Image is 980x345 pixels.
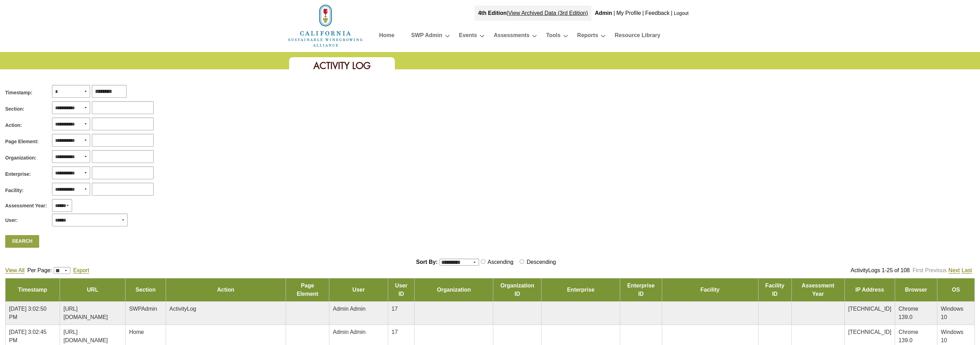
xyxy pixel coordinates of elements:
[129,329,144,335] span: Home
[925,267,947,273] a: Previous
[5,105,24,113] span: Section:
[5,267,25,274] a: View All
[541,278,620,302] td: Enterprise
[486,259,517,265] label: Ascending
[494,31,529,43] a: Assessments
[5,202,47,209] span: Assessment Year:
[63,306,108,320] span: [URL][DOMAIN_NAME]
[941,306,963,320] span: Windows 10
[5,138,38,145] span: Page Element:
[388,278,415,302] td: User ID
[287,3,364,48] img: logo_cswa2x.png
[333,306,365,312] span: Admin Admin
[5,235,39,248] a: Search
[125,278,166,302] td: Section
[546,31,560,43] a: Tools
[313,60,371,72] span: Activity Log
[674,10,689,16] a: Logout
[645,10,669,16] a: Feedback
[670,6,673,21] div: |
[912,267,923,273] a: First
[333,329,365,335] span: Admin Admin
[642,6,644,21] div: |
[525,259,559,265] label: Descending
[758,278,791,302] td: Facility ID
[329,278,388,302] td: User
[616,10,641,16] a: My Profile
[615,31,660,43] a: Resource Library
[73,267,89,274] a: Export
[577,31,598,43] a: Reports
[415,278,493,302] td: Organization
[286,278,329,302] td: Page Element
[459,31,477,43] a: Events
[613,6,616,21] div: |
[60,278,125,302] td: URL
[899,306,918,320] span: Chrome 139.0
[895,278,937,302] td: Browser
[508,10,588,16] a: View Archived Data (3rd Edition)
[620,278,662,302] td: Enterprise ID
[63,329,108,343] span: [URL][DOMAIN_NAME]
[791,278,844,302] td: Assessment Year
[166,278,286,302] td: Action
[475,6,591,21] div: |
[662,278,758,302] td: Facility
[5,171,31,178] span: Enterprise:
[948,267,960,274] a: Next
[170,306,196,312] span: ActivityLog
[844,278,895,302] td: IP Address
[6,278,60,302] td: Timestamp
[5,217,18,224] span: User:
[941,329,963,343] span: Windows 10
[5,187,24,194] span: Facility:
[27,267,52,273] span: Per Page:
[416,259,437,265] span: Sort By:
[851,267,910,273] span: ActivityLogs 1-25 of 108
[937,278,975,302] td: OS
[392,306,398,312] span: 17
[848,329,891,335] span: [TECHNICAL_ID]
[411,31,442,43] a: SWP Admin
[5,154,36,162] span: Organization:
[595,10,612,16] b: Admin
[5,122,22,129] span: Action:
[848,306,891,312] span: [TECHNICAL_ID]
[5,89,32,96] span: Timestamp:
[9,329,46,343] span: [DATE] 3:02:45 PM
[478,10,507,16] strong: 4th Edition
[287,22,364,28] a: Home
[9,306,46,320] span: [DATE] 3:02:50 PM
[962,267,972,274] a: Last
[129,306,157,312] span: SWPAdmin
[899,329,918,343] span: Chrome 139.0
[379,31,394,43] a: Home
[392,329,398,335] span: 17
[493,278,541,302] td: Organization ID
